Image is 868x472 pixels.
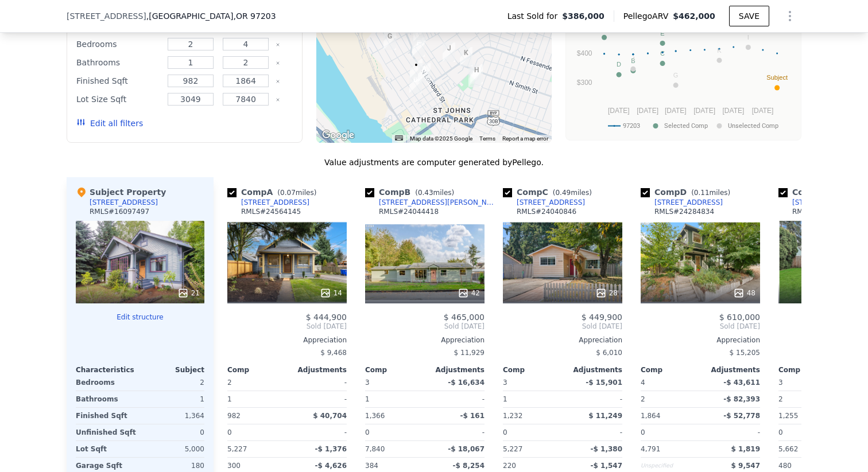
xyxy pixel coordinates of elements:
[76,365,140,375] div: Characteristics
[565,424,622,440] div: -
[227,445,247,453] span: 5,227
[654,198,723,207] div: [STREET_ADDRESS]
[365,322,485,331] span: Sold [DATE]
[778,391,836,407] div: 2
[320,349,347,357] span: $ 9,468
[694,189,710,197] span: 0.11
[586,379,622,387] span: -$ 15,901
[227,336,347,345] div: Appreciation
[503,198,585,207] a: [STREET_ADDRESS]
[664,122,708,130] text: Selected Comp
[792,207,857,216] div: RMLS # 250346929
[596,349,622,357] span: $ 6,010
[227,198,309,207] a: [STREET_ADDRESS]
[660,30,664,37] text: E
[766,74,788,81] text: Subject
[76,186,166,198] div: Subject Property
[641,198,723,207] a: [STREET_ADDRESS]
[591,462,622,470] span: -$ 1,547
[778,412,798,420] span: 1,255
[289,375,347,391] div: -
[76,73,161,89] div: Finished Sqft
[76,118,143,129] button: Edit all filters
[142,408,204,424] div: 1,364
[595,287,618,299] div: 28
[146,10,276,22] span: , [GEOGRAPHIC_DATA]
[315,462,347,470] span: -$ 4,626
[395,135,403,141] button: Keyboard shortcuts
[641,322,760,331] span: Sold [DATE]
[276,79,280,84] button: Clear
[427,424,485,440] div: -
[76,391,138,407] div: Bathrooms
[503,391,560,407] div: 1
[365,445,385,453] span: 7,840
[67,157,801,168] div: Value adjustments are computer generated by Pellego .
[631,56,635,63] text: J
[365,379,370,387] span: 3
[641,391,698,407] div: 2
[665,107,687,115] text: [DATE]
[778,428,783,436] span: 0
[320,287,342,299] div: 14
[227,391,285,407] div: 1
[460,47,472,67] div: 9007 N Smith St
[517,198,585,207] div: [STREET_ADDRESS]
[778,379,783,387] span: 3
[365,462,378,470] span: 384
[319,128,357,143] img: Google
[733,287,755,299] div: 48
[591,445,622,453] span: -$ 1,380
[729,6,769,26] button: SAVE
[641,336,760,345] div: Appreciation
[641,379,645,387] span: 4
[142,391,204,407] div: 1
[177,287,200,299] div: 21
[470,64,483,84] div: 9014 N John Ave
[565,391,622,407] div: -
[719,313,760,322] span: $ 610,000
[425,365,485,375] div: Adjustments
[723,395,760,403] span: -$ 82,393
[660,50,665,57] text: C
[410,59,423,79] div: 9306 N Ivanhoe St
[287,365,347,375] div: Adjustments
[365,428,370,436] span: 0
[641,428,645,436] span: 0
[723,412,760,420] span: -$ 52,778
[276,97,280,102] button: Clear
[76,375,138,391] div: Bedrooms
[577,49,592,57] text: $400
[319,128,357,143] a: Open this area in Google Maps (opens a new window)
[503,428,507,436] span: 0
[588,412,622,420] span: $ 11,249
[289,424,347,440] div: -
[778,445,798,453] span: 5,662
[479,135,495,142] a: Terms (opens in new tab)
[76,91,161,107] div: Lot Size Sqft
[90,207,149,216] div: RMLS # 16097497
[412,37,425,57] div: 9604 N Kellogg St
[227,428,232,436] span: 0
[778,462,792,470] span: 480
[444,313,485,322] span: $ 465,000
[379,198,498,207] div: [STREET_ADDRESS][PERSON_NAME]
[617,61,621,68] text: D
[517,207,576,216] div: RMLS # 24040846
[227,412,241,420] span: 982
[637,107,658,115] text: [DATE]
[730,349,760,357] span: $ 15,205
[778,5,801,28] button: Show Options
[383,30,396,50] div: 9824 N Syracuse St
[503,322,622,331] span: Sold [DATE]
[453,462,485,470] span: -$ 8,254
[563,365,622,375] div: Adjustments
[365,365,425,375] div: Comp
[631,57,635,64] text: B
[142,424,204,440] div: 0
[747,34,749,41] text: I
[227,322,347,331] span: Sold [DATE]
[313,412,347,420] span: $ 40,704
[241,198,309,207] div: [STREET_ADDRESS]
[76,313,204,322] button: Edit structure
